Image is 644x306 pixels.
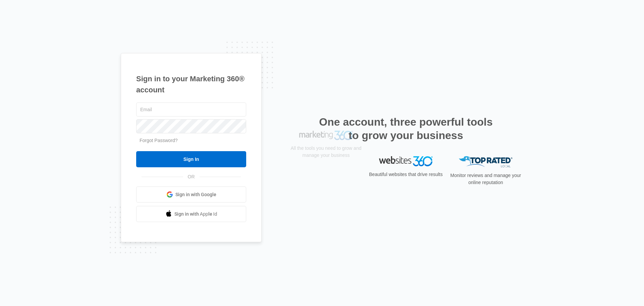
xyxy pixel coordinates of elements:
[368,171,443,178] p: Beautiful websites that drive results
[136,206,246,222] a: Sign in with Apple Id
[288,170,364,184] p: All the tools you need to grow and manage your business
[183,173,200,180] span: OR
[299,156,353,166] img: Marketing 360
[136,73,246,95] h1: Sign in to your Marketing 360® account
[379,156,433,166] img: Websites 360
[317,115,495,142] h2: One account, three powerful tools to grow your business
[140,138,178,143] a: Forgot Password?
[136,151,246,167] input: Sign In
[448,172,523,186] p: Monitor reviews and manage your online reputation
[136,186,246,203] a: Sign in with Google
[174,211,217,218] span: Sign in with Apple Id
[459,156,513,167] img: Top Rated Local
[175,191,216,198] span: Sign in with Google
[136,102,246,117] input: Email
